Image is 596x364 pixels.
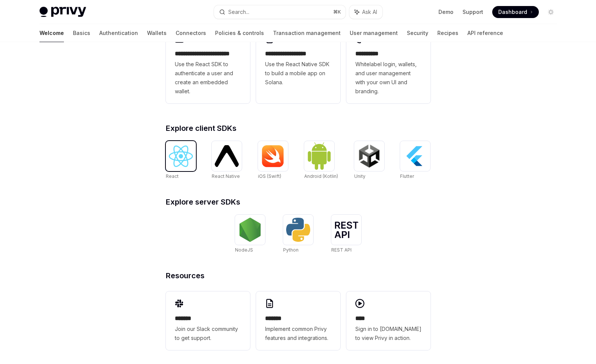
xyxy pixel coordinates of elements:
[355,325,422,343] span: Sign in to [DOMAIN_NAME] to view Privy in action.
[166,173,179,179] span: React
[437,24,458,42] a: Recipes
[39,7,86,17] img: light logo
[166,272,205,279] span: Resources
[212,173,240,179] span: React Native
[346,27,431,103] a: **** *****Whitelabel login, wallets, and user management with your own UI and branding.
[407,24,428,42] a: Security
[304,173,338,179] span: Android (Kotlin)
[283,247,299,253] span: Python
[176,24,206,42] a: Connectors
[331,247,352,253] span: REST API
[215,145,239,167] img: React Native
[169,146,193,167] img: React
[99,24,138,42] a: Authentication
[498,8,527,16] span: Dashboard
[400,141,430,180] a: FlutterFlutter
[215,24,264,42] a: Policies & controls
[467,24,503,42] a: API reference
[354,141,384,180] a: UnityUnity
[400,173,414,179] span: Flutter
[350,24,398,42] a: User management
[238,218,262,242] img: NodeJS
[307,142,331,170] img: Android (Kotlin)
[73,24,90,42] a: Basics
[228,8,249,17] div: Search...
[258,141,288,180] a: iOS (Swift)iOS (Swift)
[492,6,539,18] a: Dashboard
[463,8,483,16] a: Support
[273,24,341,42] a: Transaction management
[166,291,250,350] a: **** **Join our Slack community to get support.
[166,198,240,206] span: Explore server SDKs
[355,60,422,96] span: Whitelabel login, wallets, and user management with your own UI and branding.
[175,325,241,343] span: Join our Slack community to get support.
[175,60,241,96] span: Use the React SDK to authenticate a user and create an embedded wallet.
[166,124,237,132] span: Explore client SDKs
[212,141,242,180] a: React NativeReact Native
[357,144,381,168] img: Unity
[362,8,377,16] span: Ask AI
[331,215,361,254] a: REST APIREST API
[39,24,64,42] a: Welcome
[261,145,285,167] img: iOS (Swift)
[235,215,265,254] a: NodeJSNodeJS
[438,8,453,16] a: Demo
[286,218,310,242] img: Python
[333,9,341,15] span: ⌘ K
[283,215,313,254] a: PythonPython
[349,5,382,19] button: Ask AI
[214,5,346,19] button: Search...⌘K
[265,60,331,87] span: Use the React Native SDK to build a mobile app on Solana.
[258,173,281,179] span: iOS (Swift)
[147,24,167,42] a: Wallets
[256,27,340,103] a: **** **** **** ***Use the React Native SDK to build a mobile app on Solana.
[334,221,358,238] img: REST API
[265,325,331,343] span: Implement common Privy features and integrations.
[166,141,196,180] a: ReactReact
[403,144,427,168] img: Flutter
[354,173,365,179] span: Unity
[256,291,340,350] a: **** **Implement common Privy features and integrations.
[545,6,557,18] button: Toggle dark mode
[304,141,338,180] a: Android (Kotlin)Android (Kotlin)
[235,247,253,253] span: NodeJS
[346,291,431,350] a: ****Sign in to [DOMAIN_NAME] to view Privy in action.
